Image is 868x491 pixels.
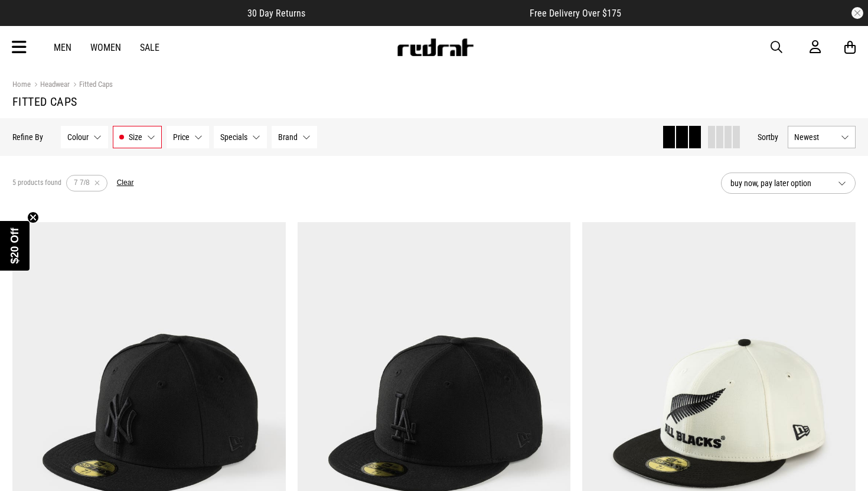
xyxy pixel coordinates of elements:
[70,80,113,91] a: Fitted Caps
[9,5,45,40] button: Open LiveChat chat widget
[67,132,89,142] span: Colour
[12,80,31,89] a: Home
[90,42,121,53] a: Women
[27,212,39,223] button: Close teaser
[220,132,247,142] span: Specials
[771,132,778,142] span: by
[12,178,61,188] span: 5 products found
[329,7,506,19] iframe: Customer reviews powered by Trustpilot
[54,42,71,53] a: Men
[90,175,105,191] button: Remove filter
[129,132,142,142] span: Size
[167,126,209,148] button: Price
[278,132,298,142] span: Brand
[12,132,43,142] p: Refine By
[794,132,836,142] span: Newest
[396,38,474,56] img: Redrat logo
[758,130,778,144] button: Sortby
[31,80,70,91] a: Headwear
[12,95,856,109] h1: Fitted Caps
[730,176,828,190] span: buy now, pay later option
[61,126,108,148] button: Colour
[214,126,267,148] button: Specials
[721,173,856,194] button: buy now, pay later option
[74,178,90,187] span: 7 7/8
[140,42,159,53] a: Sale
[173,132,190,142] span: Price
[530,8,621,19] span: Free Delivery Over $175
[117,178,134,188] button: Clear
[272,126,317,148] button: Brand
[788,126,856,148] button: Newest
[247,8,305,19] span: 30 Day Returns
[113,126,162,148] button: Size
[9,227,21,264] span: $20 Off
